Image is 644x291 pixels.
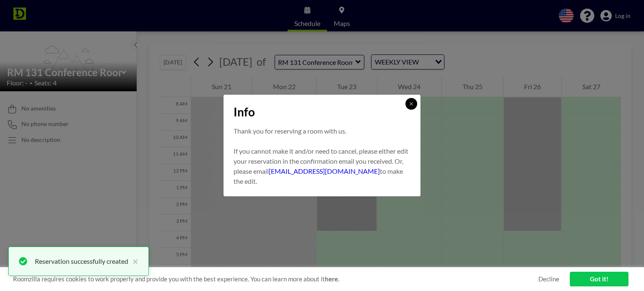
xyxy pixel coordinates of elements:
span: Roomzilla requires cookies to work properly and provide you with the best experience. You can lea... [13,275,538,283]
button: close [128,256,138,266]
span: Info [234,105,255,119]
div: Reservation successfully created [35,256,128,266]
a: Decline [538,275,559,283]
a: [EMAIL_ADDRESS][DOMAIN_NAME] [269,167,380,175]
p: If you cannot make it and/or need to cancel, please either edit your reservation in the confirmat... [234,146,410,186]
a: here. [325,275,339,283]
p: Thank you for reserving a room with us. [234,126,410,136]
a: Got it! [570,272,628,286]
